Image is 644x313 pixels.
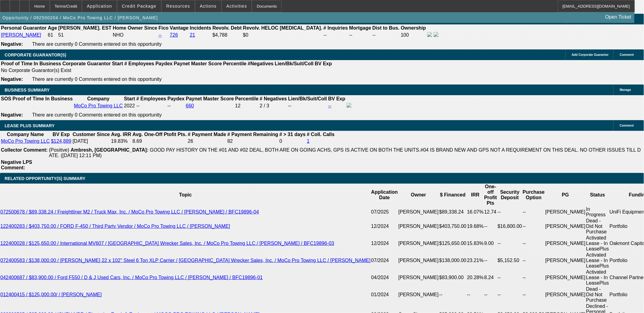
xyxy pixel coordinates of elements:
b: Lien/Bk/Suit/Coll [275,61,314,66]
td: 12.74 [484,206,498,218]
div: 2 / 3 [260,103,287,109]
img: facebook-icon.png [427,32,432,37]
td: -- [522,235,545,252]
td: -- [484,252,498,269]
td: [PERSON_NAME] [398,206,439,218]
div: 12 [235,103,258,109]
th: Owner [398,184,439,206]
b: Incidents [190,25,211,31]
td: 16.07% [467,206,484,218]
b: Percentile [223,61,246,66]
td: 19.68% [467,218,484,235]
a: MoCo Pro Towing LLC [1,139,50,144]
td: -- [522,286,545,303]
span: Actions [200,4,217,9]
b: Avg. One-Off Ptofit Pts. [132,132,186,137]
th: Purchase Option [522,184,545,206]
td: -- [497,286,522,303]
b: Paynet Master Score [174,61,222,66]
span: CORPORATE GUARANTOR(S) [5,52,66,57]
td: In Progress [586,206,609,218]
td: 2022 [124,103,135,109]
span: Add Corporate Guarantor [572,53,609,56]
span: Resources [166,4,190,9]
b: # Inquiries [323,25,348,31]
td: [PERSON_NAME] [545,269,586,286]
td: $16,800.00 [497,218,522,235]
b: [PERSON_NAME]. EST [58,25,112,31]
td: -- [484,286,498,303]
a: 042400687 / $83,900.00 / Ford F550 / D & J Used Cars, Inc. / MoCo Pro Towing LLC / [PERSON_NAME] ... [0,275,263,280]
td: NHO [112,32,158,38]
a: $124,889 [51,139,72,144]
b: Ambresh, [GEOGRAPHIC_DATA]: [71,147,149,153]
td: $5,152.50 [497,252,522,269]
td: -- [323,32,348,38]
td: -- [497,206,522,218]
b: Company Name [7,132,44,137]
button: Credit Package [117,0,161,12]
span: GOOD PAY HISTORY ON THE #01 AND #02 DEAL, BOTH ARE ON GOING ACHS, GPS IS ACTIVE ON BOTH THE UNITS... [49,147,641,158]
b: BV Exp [53,132,70,137]
a: 122400028 / $125,650.00 / International MV607 / [GEOGRAPHIC_DATA] Wrecker Sales, Inc. / MoCo Pro ... [0,241,334,246]
td: -- [522,206,545,218]
b: Customer Since [73,132,110,137]
td: No Corporate Guarantor(s) Exist [1,67,335,74]
td: 26 [188,138,226,144]
td: 9.00 [484,235,498,252]
b: Percentile [235,96,258,101]
td: $125,650.00 [439,235,467,252]
button: Activities [222,0,252,12]
span: LEASE PLUS SUMMARY [5,123,55,128]
td: 15.83% [467,235,484,252]
td: -- [167,103,185,109]
b: Paynet Master Score [186,96,234,101]
td: 04/2024 [371,269,398,286]
td: [PERSON_NAME] [398,286,439,303]
td: $83,900.00 [439,269,467,286]
td: 12/2024 [371,235,398,252]
th: IRR [467,184,484,206]
b: Fico [159,25,169,31]
a: 072500678 / $89,338.24 / Freightliner M2 / Truck Max, Inc. / MoCo Pro Towing LLC / [PERSON_NAME] ... [0,209,259,214]
b: Personal Guarantor [1,25,46,31]
td: 8.69 [132,138,187,144]
td: [PERSON_NAME] [398,218,439,235]
span: There are currently 0 Comments entered on this opportunity [32,41,162,47]
button: Actions [195,0,221,12]
td: -- [484,218,498,235]
span: Credit Package [122,4,156,9]
th: SOS [1,96,12,102]
b: # Payment Made [188,132,226,137]
b: Paydex [156,61,173,66]
b: BV Exp [315,61,332,66]
a: [PERSON_NAME] [1,32,41,38]
img: facebook-icon.png [347,103,351,108]
b: Age [48,25,57,31]
button: Resources [162,0,195,12]
b: Dist to Bus. [373,25,400,31]
td: -- [372,32,400,38]
td: $4,788 [212,32,242,38]
b: Paydex [167,96,185,101]
span: Comment [620,53,634,56]
span: There are currently 0 Comments entered on this opportunity [32,112,162,117]
a: 726 [170,32,178,38]
a: 072400583 / $138,000.00 / [PERSON_NAME] 22 x 102" Steel 6 Ton XLP Carrier / [GEOGRAPHIC_DATA] Wre... [0,258,371,263]
b: # Coll. Calls [307,132,335,137]
a: MoCo Pro Towing LLC [74,103,123,108]
b: Mortgage [349,25,371,31]
th: $ Financed [439,184,467,206]
a: 660 [186,103,194,108]
th: Security Deposit [497,184,522,206]
span: There are currently 0 Comments entered on this opportunity [32,77,162,82]
td: -- [288,103,327,109]
td: -- [522,269,545,286]
b: Avg. IRR [111,132,131,137]
b: Start [124,96,135,101]
td: 100 [400,32,426,38]
td: $89,338.24 [439,206,467,218]
b: Company [87,96,109,101]
span: BUSINESS SUMMARY [5,88,50,92]
td: -- [522,252,545,269]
